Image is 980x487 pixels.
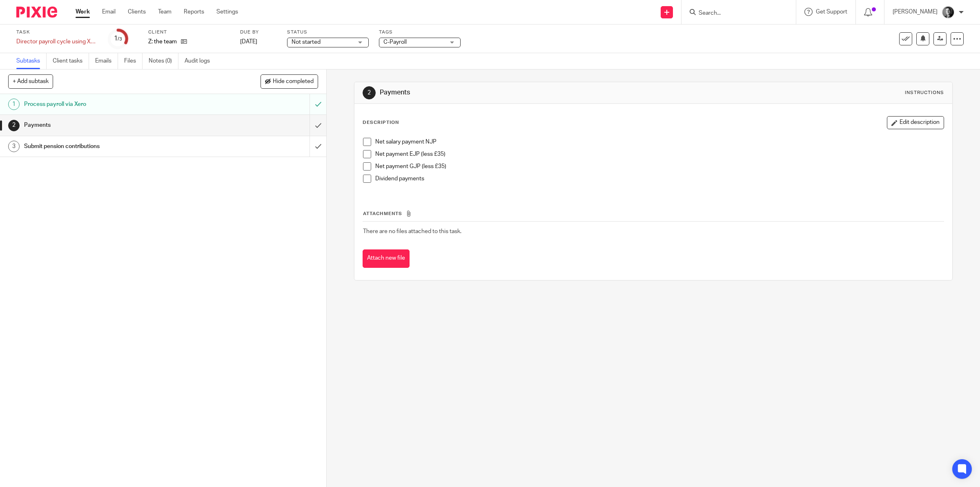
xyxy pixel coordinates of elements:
[128,8,146,16] a: Clients
[363,229,461,234] span: There are no files attached to this task.
[118,37,122,41] small: /3
[363,211,402,216] span: Attachments
[24,140,209,153] h1: Submit pension contributions
[375,175,944,183] p: Dividend payments
[76,8,90,16] a: Work
[292,39,321,45] span: Not started
[261,74,318,88] button: Hide completed
[375,138,944,146] p: Net salary payment NJP
[273,79,314,85] span: Hide completed
[375,162,944,171] p: Net payment GJP (less £35)
[102,8,116,16] a: Email
[893,8,938,16] p: [PERSON_NAME]
[148,29,230,36] label: Client
[16,7,57,18] img: Pixie
[698,10,771,17] input: Search
[16,29,98,36] label: Task
[95,53,118,69] a: Emails
[114,34,122,43] div: 1
[216,8,238,16] a: Settings
[363,119,399,126] p: Description
[380,88,670,97] h1: Payments
[8,99,20,110] div: 1
[24,119,209,131] h1: Payments
[363,86,376,99] div: 2
[124,53,143,69] a: Files
[383,39,407,45] span: C-Payroll
[287,29,369,36] label: Status
[905,90,944,96] div: Instructions
[942,6,955,19] img: DSC_9061-3.jpg
[8,120,20,131] div: 2
[53,53,89,69] a: Client tasks
[8,141,20,152] div: 3
[16,38,98,46] div: Director payroll cycle using Xero for the month of ...
[816,9,847,15] span: Get Support
[240,29,277,36] label: Due by
[379,29,461,36] label: Tags
[185,53,216,69] a: Audit logs
[149,53,178,69] a: Notes (0)
[184,8,204,16] a: Reports
[16,53,47,69] a: Subtasks
[148,38,177,46] p: Z: the team
[363,249,410,268] button: Attach new file
[24,98,209,110] h1: Process payroll via Xero
[887,116,944,129] button: Edit description
[375,150,944,158] p: Net payment EJP (less £35)
[8,74,53,88] button: + Add subtask
[240,39,257,45] span: [DATE]
[158,8,171,16] a: Team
